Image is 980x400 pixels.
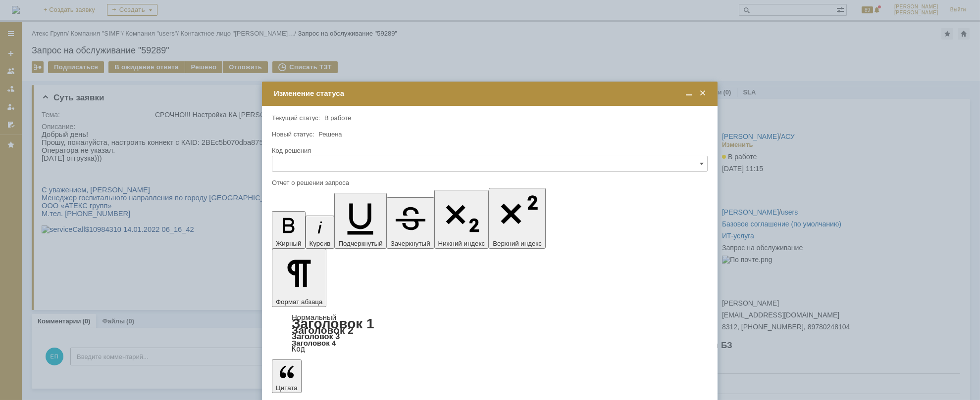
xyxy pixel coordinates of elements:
button: Жирный [272,211,306,249]
div: Код решения [272,147,706,154]
span: Подчеркнутый [338,240,382,247]
span: Нижний индекс [438,240,485,247]
span: Зачеркнутый [391,240,430,247]
span: Жирный [276,240,302,247]
span: Формат абзаца [276,298,322,306]
div: Изменение статуса [274,89,708,98]
button: Нижний индекс [434,190,489,249]
span: Верхний индекс [493,240,542,247]
button: Подчеркнутый [334,193,386,249]
span: ID [149,8,156,16]
button: Верхний индекс [489,188,546,249]
a: Код [292,345,305,354]
a: Заголовок 2 [292,324,354,336]
a: Заголовок 3 [292,332,340,341]
span: Курсив [309,240,331,247]
div: Отчет о решении запроса [272,179,706,186]
button: Курсив [306,216,335,249]
span: Закрыть [698,89,708,98]
a: Заголовок 4 [292,339,336,347]
span: Решена [318,131,342,138]
button: Формат абзаца [272,249,326,307]
a: Нормальный [292,313,336,321]
span: В работе [324,114,351,122]
a: Заголовок 1 [292,316,374,331]
label: Новый статус: [272,131,314,138]
button: Зачеркнутый [387,197,434,249]
span: Цитата [276,384,298,392]
button: Цитата [272,359,302,393]
label: Текущий статус: [272,114,320,122]
div: Формат абзаца [272,314,708,353]
span: Свернуть (Ctrl + M) [684,89,694,98]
